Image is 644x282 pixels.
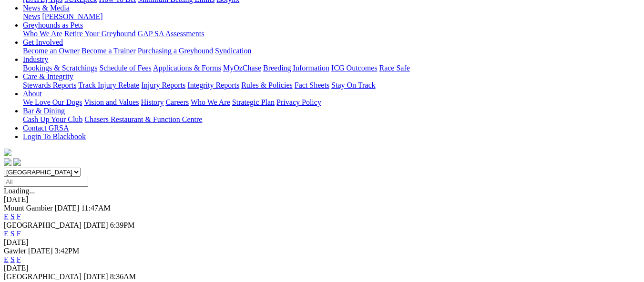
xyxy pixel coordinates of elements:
div: [DATE] [4,264,640,272]
a: Cash Up Your Club [23,115,82,123]
a: Breeding Information [263,64,329,72]
img: logo-grsa-white.png [4,149,11,156]
span: [DATE] [28,247,53,255]
a: Get Involved [23,38,63,46]
a: Careers [165,98,189,106]
div: About [23,98,640,107]
span: [GEOGRAPHIC_DATA] [4,221,82,229]
span: [DATE] [55,204,80,212]
a: Vision and Values [84,98,139,106]
a: MyOzChase [223,64,261,72]
a: F [17,212,21,221]
a: Login To Blackbook [23,132,86,141]
span: Mount Gambier [4,204,53,212]
a: S [10,212,15,221]
a: Bookings & Scratchings [23,64,97,72]
span: 6:39PM [110,221,135,229]
a: E [4,230,9,238]
a: Chasers Restaurant & Function Centre [84,115,202,123]
a: Applications & Forms [153,64,221,72]
a: ICG Outcomes [331,64,377,72]
a: S [10,255,15,263]
a: GAP SA Assessments [138,30,204,38]
a: News & Media [23,4,70,12]
a: Stewards Reports [23,81,76,89]
a: Become a Trainer [82,47,136,55]
a: F [17,230,21,238]
a: Schedule of Fees [99,64,151,72]
a: Retire Your Greyhound [64,30,136,38]
span: 8:36AM [110,272,136,281]
a: History [141,98,164,106]
div: [DATE] [4,238,640,247]
a: Privacy Policy [276,98,321,106]
a: Rules & Policies [241,81,293,89]
a: Bar & Dining [23,107,65,115]
a: Become an Owner [23,47,80,55]
span: 3:42PM [55,247,80,255]
div: Get Involved [23,47,640,55]
a: Fact Sheets [295,81,329,89]
span: [DATE] [83,272,108,281]
img: facebook.svg [4,158,11,166]
span: 11:47AM [81,204,111,212]
a: F [17,255,21,263]
div: [DATE] [4,195,640,204]
a: We Love Our Dogs [23,98,82,106]
span: Gawler [4,247,26,255]
div: Care & Integrity [23,81,640,90]
a: Race Safe [379,64,409,72]
span: [GEOGRAPHIC_DATA] [4,272,82,281]
div: News & Media [23,12,640,21]
a: Injury Reports [141,81,185,89]
a: About [23,90,42,98]
input: Select date [4,177,88,187]
a: Industry [23,55,48,63]
a: S [10,230,15,238]
a: Strategic Plan [232,98,275,106]
a: News [23,12,40,20]
div: Greyhounds as Pets [23,30,640,38]
span: [DATE] [83,221,108,229]
a: Who We Are [23,30,62,38]
a: [PERSON_NAME] [42,12,102,20]
img: twitter.svg [13,158,21,166]
a: Contact GRSA [23,124,69,132]
span: Loading... [4,187,35,195]
a: Who We Are [191,98,230,106]
div: Industry [23,64,640,72]
a: Purchasing a Greyhound [138,47,213,55]
a: E [4,255,9,263]
a: Integrity Reports [187,81,239,89]
div: Bar & Dining [23,115,640,124]
a: Syndication [215,47,251,55]
a: Track Injury Rebate [78,81,139,89]
a: Care & Integrity [23,72,73,81]
a: E [4,212,9,221]
a: Greyhounds as Pets [23,21,83,29]
a: Stay On Track [331,81,375,89]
